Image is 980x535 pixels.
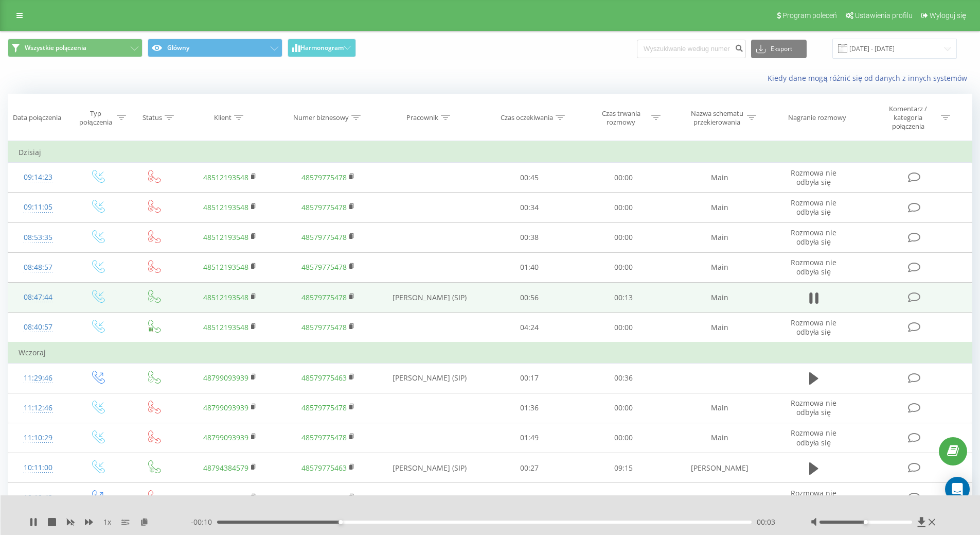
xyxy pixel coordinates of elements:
span: Ustawienia profilu [855,11,913,20]
td: [PERSON_NAME] (SIP) [377,483,483,513]
span: Rozmowa nie odbyła się [791,318,836,337]
div: 11:10:29 [19,428,58,448]
div: 11:29:46 [19,368,58,388]
div: 08:48:57 [19,257,58,278]
span: Rozmowa nie odbyła się [791,257,836,277]
a: 48579775478 [301,202,347,212]
td: 00:34 [483,193,577,222]
a: 48799093939 [203,433,248,442]
a: 48512193548 [203,322,248,332]
div: Klient [214,113,231,122]
div: Data połączenia [13,113,61,122]
td: [PERSON_NAME] [670,453,768,483]
span: Rozmowa nie odbyła się [791,168,836,187]
div: Numer biznesowy [293,113,349,122]
div: Komentarz / kategoria połączenia [878,105,938,131]
input: Wyszukiwanie według numeru [637,40,746,58]
td: 04:24 [483,313,577,343]
td: 00:27 [483,453,577,483]
a: 48512193548 [203,232,248,242]
a: 48579775463 [301,493,347,503]
td: Main [670,193,768,222]
div: 10:10:43 [19,488,58,508]
button: Eksport [751,40,807,58]
div: Czas oczekiwania [501,113,553,122]
td: 00:38 [483,222,577,252]
a: 48512193548 [203,202,248,212]
a: 48579775463 [301,463,347,473]
td: Main [670,252,768,282]
td: 00:00 [577,193,671,222]
div: Nazwa schematu przekierowania [689,109,744,127]
div: Pracownik [406,113,438,122]
td: 00:56 [483,283,577,313]
a: 48794384579 [203,463,248,473]
span: Wszystkie połączenia [25,44,86,52]
td: 00:00 [577,163,671,193]
a: 48794384579 [203,493,248,503]
a: 48512193548 [203,172,248,182]
td: 00:17 [483,363,577,393]
td: 01:49 [483,423,577,453]
a: 48579775478 [301,232,347,242]
td: [PERSON_NAME] (SIP) [377,283,483,313]
td: 00:00 [577,393,671,423]
td: 01:36 [483,393,577,423]
td: 00:36 [577,363,671,393]
a: 48799093939 [203,373,248,383]
td: 00:00 [577,423,671,453]
span: Rozmowa nie odbyła się [791,428,836,447]
td: 01:40 [483,252,577,282]
a: 48512193548 [203,292,248,302]
a: Kiedy dane mogą różnić się od danych z innych systemów [768,73,972,83]
button: Główny [148,39,282,57]
div: Typ połączenia [77,109,114,127]
span: - 00:10 [191,517,217,527]
td: 00:00 [577,222,671,252]
span: Program poleceń [782,11,837,20]
td: Main [670,423,768,453]
div: 11:12:46 [19,398,58,418]
a: 48579775478 [301,403,347,412]
div: 08:47:44 [19,287,58,307]
div: Accessibility label [338,520,343,524]
span: Harmonogram [300,44,344,51]
a: 48512193548 [203,262,248,272]
td: 00:08 [483,483,577,513]
a: 48579775478 [301,262,347,272]
td: 00:13 [577,283,671,313]
button: Harmonogram [288,39,356,57]
td: 09:15 [577,453,671,483]
div: Open Intercom Messenger [945,477,970,502]
span: Rozmowa nie odbyła się [791,398,836,417]
div: Accessibility label [864,520,868,524]
td: Wczoraj [8,342,972,363]
div: Status [142,113,162,122]
div: 09:14:23 [19,167,58,187]
button: Wszystkie połączenia [8,39,142,57]
span: 00:03 [757,517,775,527]
td: 00:00 [577,252,671,282]
td: 00:00 [577,483,671,513]
div: 08:53:35 [19,228,58,248]
td: Main [670,393,768,423]
div: Nagranie rozmowy [788,113,846,122]
div: 10:11:00 [19,458,58,478]
td: [PERSON_NAME] (SIP) [377,363,483,393]
a: 48579775478 [301,292,347,302]
span: Rozmowa nie odbyła się [791,228,836,247]
a: 48579775463 [301,373,347,383]
span: Rozmowa nie odbyła się [791,198,836,217]
div: 09:11:05 [19,197,58,217]
td: [PERSON_NAME] (SIP) [377,453,483,483]
span: Rozmowa nie odbyła się [791,488,836,507]
span: Wyloguj się [930,11,966,20]
a: 48579775478 [301,433,347,442]
a: 48579775478 [301,172,347,182]
div: Czas trwania rozmowy [594,109,649,127]
div: 08:40:57 [19,317,58,337]
td: Main [670,222,768,252]
td: 00:00 [577,313,671,343]
td: Main [670,283,768,313]
td: Dzisiaj [8,142,972,163]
